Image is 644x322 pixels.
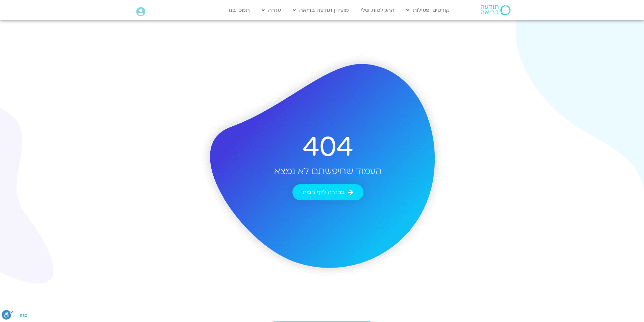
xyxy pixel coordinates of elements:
[292,184,363,200] a: בחזרה לדף הבית
[303,189,344,195] span: בחזרה לדף הבית
[270,165,386,177] h2: העמוד שחיפשתם לא נמצא
[289,4,352,17] a: מועדון תודעה בריאה
[270,131,386,164] h2: 404
[403,4,453,17] a: קורסים ופעילות
[258,4,284,17] a: עזרה
[225,4,253,17] a: תמכו בנו
[357,4,398,17] a: ההקלטות שלי
[481,5,510,15] img: תודעה בריאה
